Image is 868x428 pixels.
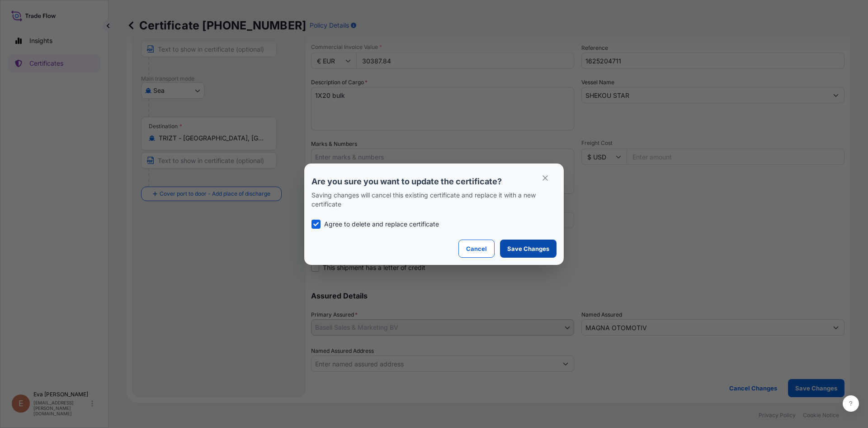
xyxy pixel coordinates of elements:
[466,244,487,253] p: Cancel
[311,191,557,209] p: Saving changes will cancel this existing certificate and replace it with a new certificate
[507,244,549,253] p: Save Changes
[324,220,439,229] p: Agree to delete and replace certificate
[458,240,495,258] button: Cancel
[311,176,557,187] p: Are you sure you want to update the certificate?
[500,240,557,258] button: Save Changes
